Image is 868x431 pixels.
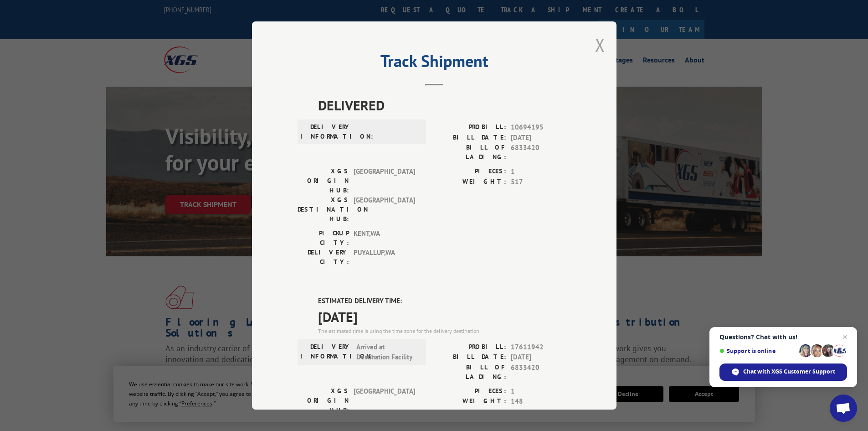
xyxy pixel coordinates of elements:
label: DELIVERY INFORMATION: [300,342,352,363]
label: BILL DATE: [434,352,506,363]
span: [GEOGRAPHIC_DATA] [354,166,415,195]
div: The estimated time is using the time zone for the delivery destination. [318,327,571,335]
label: ESTIMATED DELIVERY TIME: [318,296,571,306]
span: 6833420 [511,143,571,162]
label: DELIVERY CITY: [298,248,349,267]
span: Close chat [839,332,850,343]
span: Arrived at Destination Facility [356,342,418,363]
label: BILL OF LADING: [434,363,506,382]
span: [GEOGRAPHIC_DATA] [354,386,415,415]
span: [DATE] [511,133,571,143]
label: PIECES: [434,166,506,177]
label: PICKUP CITY: [298,228,349,248]
button: Close modal [595,33,605,57]
label: PROBILL: [434,122,506,133]
span: Support is online [719,348,796,354]
span: Questions? Chat with us! [719,333,847,341]
label: BILL OF LADING: [434,143,506,162]
span: Chat with XGS Customer Support [743,368,835,376]
span: 148 [511,396,571,407]
label: XGS ORIGIN HUB: [298,166,349,195]
label: WEIGHT: [434,177,506,187]
span: 517 [511,177,571,187]
label: XGS ORIGIN HUB: [298,386,349,415]
span: [GEOGRAPHIC_DATA] [354,195,415,224]
label: BILL DATE: [434,133,506,143]
label: WEIGHT: [434,396,506,407]
span: 1 [511,386,571,397]
span: KENT , WA [354,228,415,248]
span: [DATE] [318,306,571,327]
span: 1 [511,166,571,177]
div: Chat with XGS Customer Support [719,363,847,381]
div: Open chat [830,395,857,422]
span: DELIVERED [318,95,571,115]
span: 17611942 [511,342,571,353]
span: PUYALLUP , WA [354,248,415,267]
h2: Track Shipment [298,55,571,72]
label: XGS DESTINATION HUB: [298,195,349,224]
label: PROBILL: [434,342,506,353]
span: 6833420 [511,363,571,382]
label: PIECES: [434,386,506,397]
label: DELIVERY INFORMATION: [300,122,352,141]
span: [DATE] [511,352,571,363]
span: 10694195 [511,122,571,133]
